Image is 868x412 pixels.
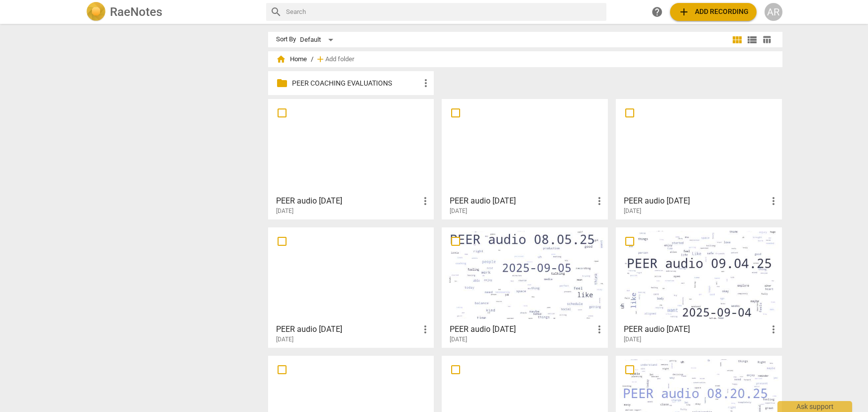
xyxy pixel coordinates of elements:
[445,103,604,215] a: PEER audio [DATE][DATE]
[593,195,605,207] span: more_vert
[648,3,666,21] a: Help
[768,323,779,335] span: more_vert
[624,195,768,207] h3: PEER audio 08.28.25
[651,6,663,18] span: help
[276,77,288,89] span: folder
[765,3,782,21] button: AR
[276,54,307,64] span: Home
[276,54,286,64] span: home
[450,335,467,344] span: [DATE]
[300,32,337,48] div: Default
[762,35,772,44] span: table_chart
[593,323,605,335] span: more_vert
[86,2,258,22] a: LogoRaeNotes
[110,5,162,19] h2: RaeNotes
[445,231,604,343] a: PEER audio [DATE][DATE]
[450,195,593,207] h3: PEER audio 09.06.25
[760,32,774,47] button: Table view
[286,4,602,20] input: Search
[86,2,106,22] img: Logo
[420,77,432,89] span: more_vert
[450,323,593,335] h3: PEER audio 08.05.25
[276,36,296,43] div: Sort By
[670,3,757,21] button: Upload
[272,103,431,215] a: PEER audio [DATE][DATE]
[325,56,354,63] span: Add folder
[272,231,431,343] a: PEER audio [DATE][DATE]
[731,34,743,46] span: view_module
[746,34,758,46] span: view_list
[730,32,745,47] button: Tile view
[768,195,779,207] span: more_vert
[276,335,293,344] span: [DATE]
[311,56,313,63] span: /
[270,6,282,18] span: search
[678,6,749,18] span: Add recording
[777,401,852,412] div: Ask support
[619,103,778,215] a: PEER audio [DATE][DATE]
[419,195,431,207] span: more_vert
[624,207,641,215] span: [DATE]
[678,6,690,18] span: add
[292,78,420,89] p: PEER COACHING EVALUATIONS
[276,323,420,335] h3: PEER audio 08.06.25
[450,207,467,215] span: [DATE]
[419,323,431,335] span: more_vert
[624,335,641,344] span: [DATE]
[745,32,760,47] button: List view
[315,54,325,64] span: add
[276,195,420,207] h3: PEER audio 09.08.25
[619,231,778,343] a: PEER audio [DATE][DATE]
[624,323,768,335] h3: PEER audio 09.04.25
[276,207,293,215] span: [DATE]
